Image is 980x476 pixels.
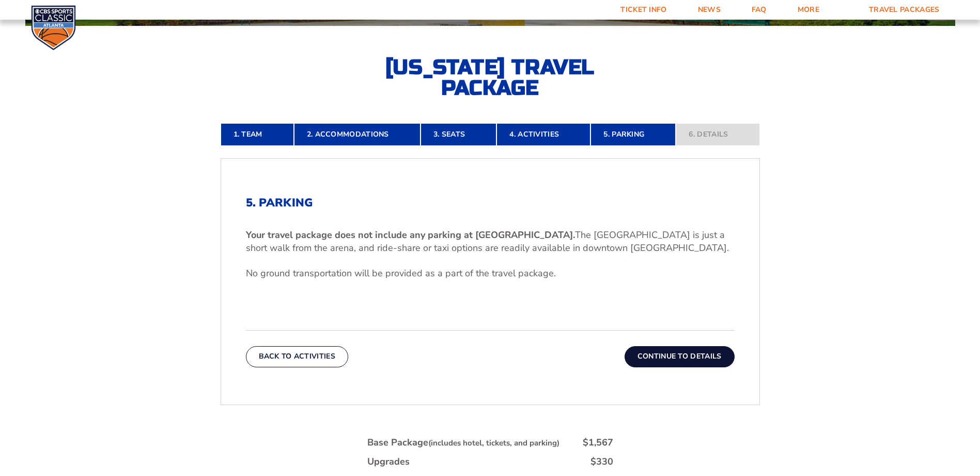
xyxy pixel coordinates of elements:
div: Upgrades [367,455,410,468]
a: 1. Team [221,123,294,146]
img: CBS Sports Classic [31,5,76,50]
button: Back To Activities [246,346,348,367]
a: 3. Seats [421,123,496,146]
button: Continue To Details [625,346,735,367]
div: Base Package [367,436,559,449]
small: (includes hotel, tickets, and parking) [428,438,559,448]
div: $330 [590,455,613,468]
b: Your travel package does not include any parking at [GEOGRAPHIC_DATA]. [246,229,575,241]
h2: 5. Parking [246,196,735,210]
a: 2. Accommodations [294,123,421,146]
p: The [GEOGRAPHIC_DATA] is just a short walk from the arena, and ride-share or taxi options are rea... [246,229,735,255]
div: $1,567 [583,436,613,449]
a: 4. Activities [496,123,590,146]
h2: [US_STATE] Travel Package [377,57,604,98]
p: No ground transportation will be provided as a part of the travel package. [246,267,735,280]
